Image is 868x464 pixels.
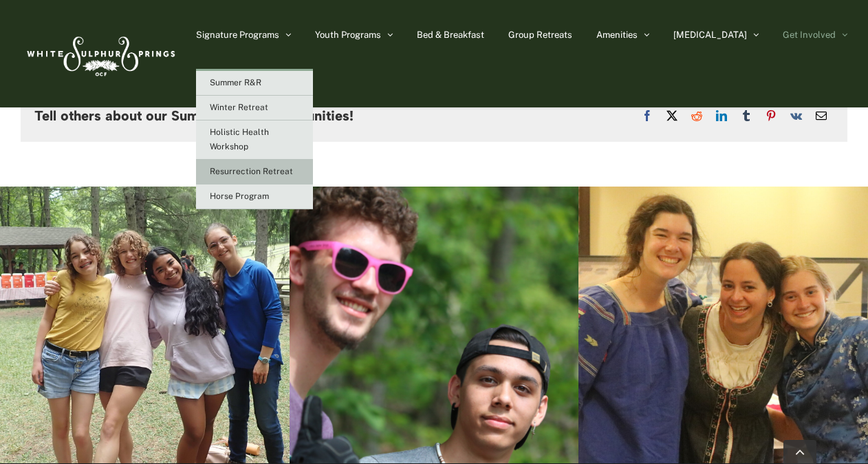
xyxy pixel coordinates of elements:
a: Pinterest [759,106,783,126]
a: LinkedIn [709,106,734,126]
span: Winter Retreat [210,103,268,112]
a: X [660,106,684,126]
span: [MEDICAL_DATA] [673,30,747,39]
a: Resurrection Retreat [196,160,313,184]
span: Summer R&R [210,78,261,87]
span: Group Retreats [508,30,572,39]
a: Winter Retreat [196,96,313,120]
span: Signature Programs [196,30,279,39]
span: Get Involved [783,30,836,39]
a: Email [809,106,834,126]
span: Horse Program [210,191,269,201]
a: Horse Program [196,184,313,209]
a: Vk [783,106,809,126]
span: Resurrection Retreat [210,167,293,176]
span: Bed & Breakfast [417,30,484,39]
a: Reddit [684,106,709,126]
h4: Tell others about our Summer Staff opportunities! [34,108,354,123]
a: Facebook [635,106,660,126]
a: Summer R&R [196,71,313,96]
a: Holistic Health Workshop [196,120,313,160]
img: White Sulphur Springs Logo [21,21,179,86]
span: Amenities [596,30,638,39]
span: Holistic Health Workshop [210,127,269,151]
a: Tumblr [734,106,759,126]
span: Youth Programs [315,30,381,39]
